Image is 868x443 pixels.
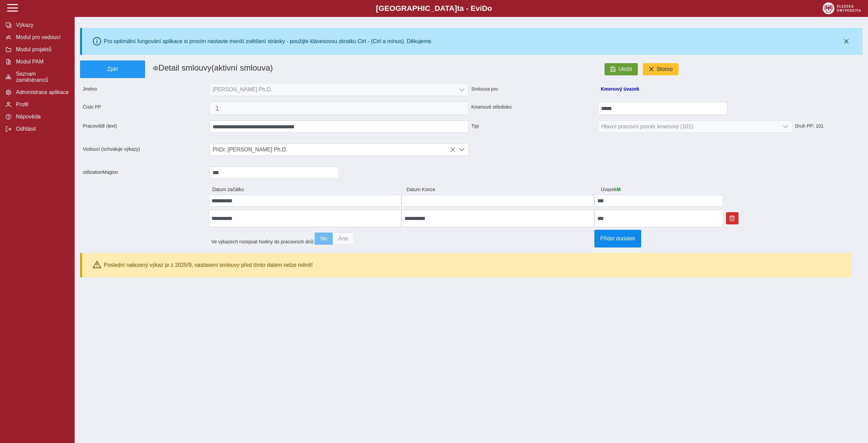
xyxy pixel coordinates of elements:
span: Číslo PP [80,101,210,115]
div: Ve výkazech rozepsat hodiny do pracovních dnů: [209,230,594,247]
h1: Detail smlouvy [145,60,536,78]
span: o [488,4,492,13]
span: Seznam zaměstnanců [14,71,69,83]
span: Pracoviště (text) [80,121,210,133]
span: Úvazek [598,184,663,195]
span: 1 [215,105,463,112]
span: Modul pro vedoucí [14,34,69,40]
span: utilizationMagion [80,167,210,179]
button: 1 [210,101,469,115]
span: Datum začátku [210,184,404,195]
span: Zpět [83,66,142,72]
span: D [482,4,487,13]
button: Zpět [80,60,145,78]
span: (aktivní smlouva) [211,63,273,72]
button: Uložit [605,63,638,75]
span: Typ [469,121,598,133]
button: Přidat dodatek [594,230,641,247]
span: Modul PAM [14,59,69,65]
span: Uložit [618,66,632,72]
span: t [457,4,459,13]
span: Výkazy [14,22,69,28]
span: Smlouva pro [469,84,598,96]
img: logo_web_su.png [823,2,861,14]
b: [GEOGRAPHIC_DATA] a - Evi [20,4,848,13]
a: Kmenový úvazek [601,86,639,92]
span: Storno [657,66,673,72]
span: Profil [14,101,69,108]
button: Storno [643,63,678,75]
span: Jméno [80,84,210,96]
span: M [617,187,621,192]
span: Kmenové středisko [469,101,598,115]
span: Datum Konce [404,184,598,195]
div: Poslední nalezený výkaz je z 2025/9, nastavení smlouvy před tímto datem nelze měnit! [104,262,313,268]
button: Smazat dodatek [726,212,739,224]
span: Přidat dodatek [600,236,635,242]
span: Nápověda [14,114,69,120]
span: Odhlásit [14,126,69,132]
span: PhDr. [PERSON_NAME] Ph.D. [210,144,455,155]
span: Administrace aplikace [14,89,69,95]
span: Druh PP: 101 [792,121,857,133]
div: Pro optimální fungování aplikace si prosím nastavte menší zvětšení stránky - použijte klávesovou ... [104,38,433,44]
span: Vedoucí (schvaluje výkazy) [80,144,210,156]
span: Modul projektů [14,47,69,53]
